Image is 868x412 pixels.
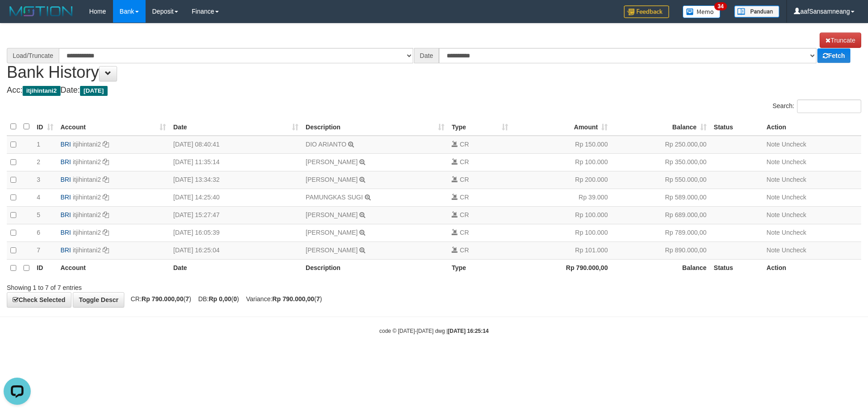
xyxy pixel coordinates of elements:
[61,229,71,236] span: BRI
[23,86,61,96] span: itjihintani2
[209,295,231,303] strong: Rp 0,00
[33,118,57,136] th: ID: activate to sort column ascending
[73,292,124,308] a: Toggle Descr
[103,229,109,236] a: Copy itjihintani2 to clipboard
[126,295,322,303] span: CR: ( ) DB: ( ) Variance: ( )
[512,189,611,206] td: Rp 39.000
[379,328,489,334] small: code © [DATE]-[DATE] dwg |
[170,242,302,259] td: [DATE] 16:25:04
[763,118,861,136] th: Action
[170,136,302,154] td: [DATE] 08:40:41
[306,194,363,201] a: PAMUNGKAS SUGI
[73,158,101,166] a: itjihintani2
[512,118,611,136] th: Amount: activate to sort column ascending
[624,5,669,18] img: Feedback.jpg
[7,279,355,292] div: Showing 1 to 7 of 7 entries
[306,158,358,166] a: [PERSON_NAME]
[61,158,71,166] span: BRI
[782,211,806,218] a: Uncheck
[7,86,861,95] h4: Acc: Date:
[448,259,512,277] th: Type
[611,171,710,189] td: Rp 550.000,00
[306,211,358,218] a: [PERSON_NAME]
[460,176,469,183] span: CR
[782,229,806,236] a: Uncheck
[611,118,710,136] th: Balance: activate to sort column ascending
[460,194,469,201] span: CR
[302,259,448,277] th: Description
[170,224,302,242] td: [DATE] 16:05:39
[767,229,780,236] a: Note
[103,194,109,201] a: Copy itjihintani2 to clipboard
[767,158,780,166] a: Note
[61,246,71,254] span: BRI
[37,158,40,166] span: 2
[103,141,109,148] a: Copy itjihintani2 to clipboard
[185,295,189,303] strong: 7
[611,259,710,277] th: Balance
[512,224,611,242] td: Rp 100.000
[7,33,861,81] h1: Bank History
[767,246,780,254] a: Note
[512,153,611,171] td: Rp 100.000
[80,86,108,96] span: [DATE]
[710,118,763,136] th: Status
[306,229,358,236] a: [PERSON_NAME]
[37,194,40,201] span: 4
[73,246,101,254] a: itjihintani2
[233,295,237,303] strong: 0
[460,158,469,166] span: CR
[512,136,611,154] td: Rp 150.000
[4,4,31,31] button: Open LiveChat chat widget
[767,194,780,201] a: Note
[57,259,170,277] th: Account
[316,295,320,303] strong: 7
[142,295,184,303] strong: Rp 790.000,00
[73,176,101,183] a: itjihintani2
[170,118,302,136] th: Date: activate to sort column ascending
[414,48,439,63] div: Date
[37,141,40,148] span: 1
[763,259,861,277] th: Action
[448,328,489,334] strong: [DATE] 16:25:14
[611,153,710,171] td: Rp 350.000,00
[460,229,469,236] span: CR
[61,194,71,201] span: BRI
[782,194,806,201] a: Uncheck
[710,259,763,277] th: Status
[272,295,314,303] strong: Rp 790.000,00
[103,246,109,254] a: Copy itjihintani2 to clipboard
[170,153,302,171] td: [DATE] 11:35:14
[170,259,302,277] th: Date
[306,141,346,148] a: DIO ARIANTO
[714,2,726,10] span: 34
[512,171,611,189] td: Rp 200.000
[817,48,850,63] a: Fetch
[103,211,109,218] a: Copy itjihintani2 to clipboard
[460,141,469,148] span: CR
[782,246,806,254] a: Uncheck
[306,246,358,254] a: [PERSON_NAME]
[170,189,302,206] td: [DATE] 14:25:40
[767,211,780,218] a: Note
[512,206,611,224] td: Rp 100.000
[7,292,71,308] a: Check Selected
[512,242,611,259] td: Rp 101.000
[73,211,101,218] a: itjihintani2
[61,176,71,183] span: BRI
[37,229,40,236] span: 6
[37,176,40,183] span: 3
[611,224,710,242] td: Rp 789.000,00
[782,141,806,148] a: Uncheck
[797,99,861,113] input: Search:
[820,33,861,48] a: Truncate
[170,171,302,189] td: [DATE] 13:34:32
[306,176,358,183] a: [PERSON_NAME]
[611,136,710,154] td: Rp 250.000,00
[773,99,861,113] label: Search:
[73,141,101,148] a: itjihintani2
[302,118,448,136] th: Description: activate to sort column ascending
[767,176,780,183] a: Note
[782,158,806,166] a: Uncheck
[448,118,512,136] th: Type: activate to sort column ascending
